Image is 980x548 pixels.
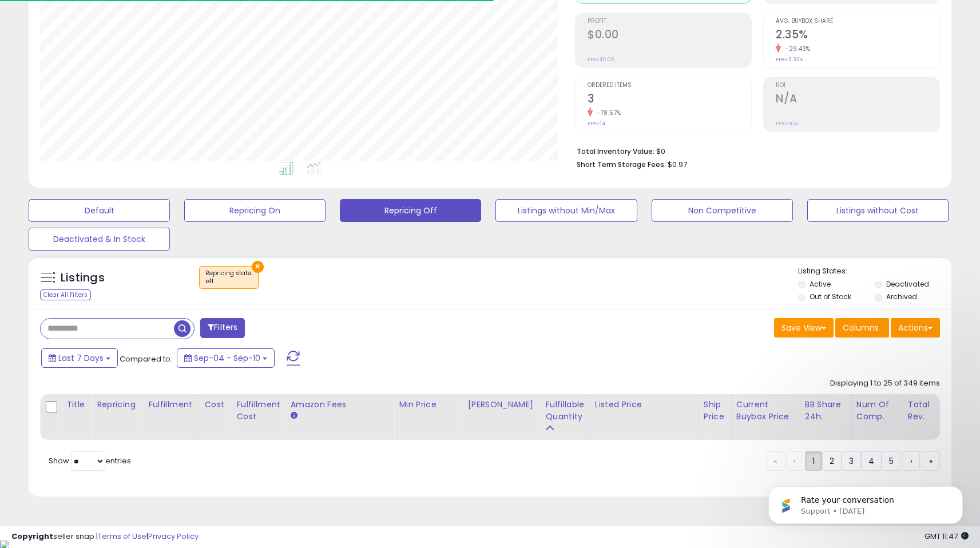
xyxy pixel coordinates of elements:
[577,144,931,157] li: $0
[98,531,146,542] a: Terms of Use
[252,261,264,273] button: ×
[577,160,666,169] b: Short Term Storage Fees:
[205,277,252,285] div: off
[205,399,227,411] div: Cost
[807,199,949,222] button: Listings without Cost
[798,266,951,277] p: Listing States:
[929,455,933,467] span: »
[835,318,889,337] button: Columns
[29,199,170,222] button: Default
[652,199,793,222] button: Non Competitive
[588,120,605,127] small: Prev: 14
[58,352,104,364] span: Last 7 Days
[774,318,834,337] button: Save View
[843,322,879,333] span: Columns
[148,531,199,542] a: Privacy Policy
[593,109,621,117] small: -78.57%
[577,146,654,156] b: Total Inventory Value:
[751,462,980,542] iframe: Intercom notifications message
[49,455,131,466] span: Show: entries
[908,399,950,423] div: Total Rev.
[399,399,458,411] div: Min Price
[290,399,389,411] div: Amazon Fees
[781,45,811,53] small: -29.43%
[61,270,105,286] h5: Listings
[40,289,91,300] div: Clear All Filters
[776,56,803,63] small: Prev: 3.33%
[810,279,831,289] label: Active
[810,292,851,301] label: Out of Stock
[467,399,535,411] div: [PERSON_NAME]
[41,348,118,368] button: Last 7 Days
[891,318,940,337] button: Actions
[886,279,929,289] label: Deactivated
[588,92,751,108] h2: 3
[822,451,842,471] a: 2
[97,399,138,411] div: Repricing
[29,228,170,251] button: Deactivated & In Stock
[148,399,195,411] div: Fulfillment
[495,199,637,222] button: Listings without Min/Max
[194,352,260,364] span: Sep-04 - Sep-10
[776,120,798,127] small: Prev: N/A
[66,399,87,411] div: Title
[11,531,199,542] div: seller snap | |
[205,269,252,286] span: Repricing state :
[776,92,939,108] h2: N/A
[736,399,795,423] div: Current Buybox Price
[588,82,751,89] span: Ordered Items
[805,399,847,423] div: BB Share 24h.
[776,28,939,43] h2: 2.35%
[236,399,280,423] div: Fulfillment Cost
[805,451,822,471] a: 1
[200,318,245,338] button: Filters
[704,399,727,423] div: Ship Price
[120,354,172,364] span: Compared to:
[776,18,939,25] span: Avg. Buybox Share
[842,451,861,471] a: 3
[588,18,751,25] span: Profit
[177,348,275,368] button: Sep-04 - Sep-10
[861,451,882,471] a: 4
[776,82,939,89] span: ROI
[886,292,917,301] label: Archived
[545,399,585,423] div: Fulfillable Quantity
[290,411,297,421] small: Amazon Fees.
[11,531,53,542] strong: Copyright
[340,199,481,222] button: Repricing Off
[588,28,751,43] h2: $0.00
[856,399,898,423] div: Num of Comp.
[595,399,694,411] div: Listed Price
[882,451,901,471] a: 5
[830,378,940,389] div: Displaying 1 to 25 of 349 items
[184,199,326,222] button: Repricing On
[668,159,687,170] span: $0.97
[910,455,912,467] span: ›
[588,56,614,63] small: Prev: $0.00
